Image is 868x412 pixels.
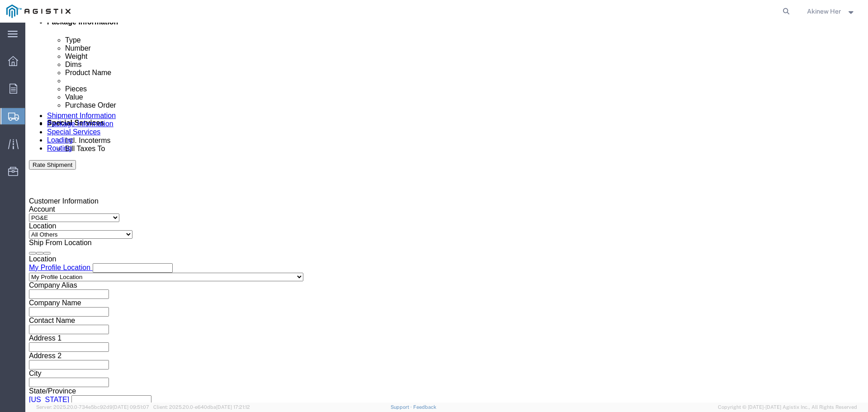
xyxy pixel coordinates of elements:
a: Support [391,404,413,410]
span: Server: 2025.20.0-734e5bc92d9 [36,404,149,410]
span: Akinew Her [807,6,841,16]
span: Client: 2025.20.0-e640dba [153,404,250,410]
span: [DATE] 09:51:07 [113,404,149,410]
span: Copyright © [DATE]-[DATE] Agistix Inc., All Rights Reserved [718,403,857,411]
button: Akinew Her [807,6,856,17]
a: Feedback [413,404,436,410]
iframe: FS Legacy Container [25,23,868,403]
span: [DATE] 17:21:12 [216,404,250,410]
img: logo [6,5,71,18]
